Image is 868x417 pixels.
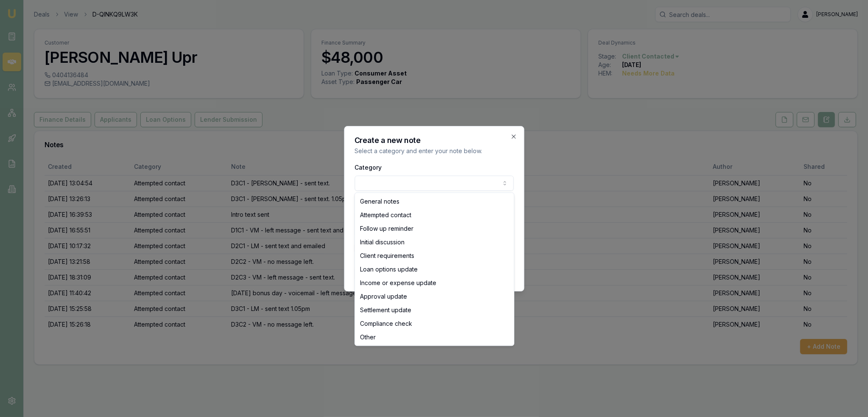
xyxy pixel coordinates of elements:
span: Loan options update [360,265,418,274]
span: Initial discussion [360,238,405,246]
span: Compliance check [360,319,412,328]
span: Client requirements [360,252,414,260]
span: Approval update [360,292,407,301]
span: General notes [360,197,399,206]
span: Attempted contact [360,211,411,219]
span: Settlement update [360,306,411,314]
span: Other [360,333,376,341]
span: Income or expense update [360,279,436,287]
span: Follow up reminder [360,224,413,233]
